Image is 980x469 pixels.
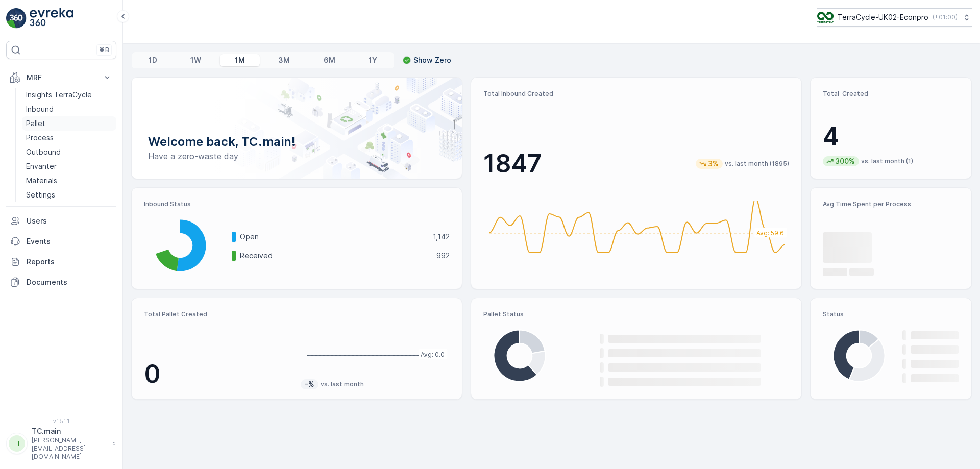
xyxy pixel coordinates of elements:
p: Inbound [26,104,54,114]
p: 4 [823,121,959,152]
p: Pallet [26,118,45,129]
p: Insights TerraCycle [26,90,92,100]
p: Materials [26,176,57,186]
p: 1,142 [433,232,450,242]
p: [PERSON_NAME][EMAIL_ADDRESS][DOMAIN_NAME] [32,436,107,461]
p: TerraCycle-UK02-Econpro [838,12,928,22]
img: terracycle_logo_wKaHoWT.png [817,12,834,23]
p: 1D [149,55,157,65]
a: Process [22,131,116,145]
p: Show Zero [413,55,451,65]
p: Open [240,232,426,242]
p: vs. last month [321,380,364,388]
p: ( +01:00 ) [933,13,958,21]
span: v 1.51.1 [6,418,116,424]
p: 300% [834,156,856,166]
p: 992 [436,251,450,261]
a: Envanter [22,159,116,174]
p: Avg Time Spent per Process [823,200,959,208]
a: Reports [6,252,116,272]
p: Status [823,310,959,318]
p: 3% [707,159,720,169]
p: Total Inbound Created [483,90,789,98]
p: Total Pallet Created [144,310,292,318]
p: 1847 [483,149,542,179]
p: Reports [27,257,112,267]
a: Pallet [22,116,116,131]
p: Total Created [823,90,959,98]
p: Inbound Status [144,200,450,208]
p: ⌘B [99,46,109,54]
button: MRF [6,67,116,88]
p: vs. last month (1) [861,157,913,165]
p: MRF [27,72,96,83]
a: Materials [22,174,116,188]
p: 1W [190,55,201,65]
button: TTTC.main[PERSON_NAME][EMAIL_ADDRESS][DOMAIN_NAME] [6,426,116,461]
p: Settings [26,190,55,200]
p: Events [27,236,112,246]
p: 0 [144,359,292,389]
p: TC.main [32,426,107,436]
a: Inbound [22,102,116,116]
p: 1M [235,55,245,65]
a: Settings [22,188,116,202]
p: Documents [27,277,112,287]
p: vs. last month (1895) [725,160,789,168]
a: Insights TerraCycle [22,88,116,102]
p: Process [26,133,54,143]
p: Have a zero-waste day [148,150,446,162]
p: 6M [324,55,335,65]
p: Envanter [26,161,57,171]
p: Received [240,251,430,261]
img: logo_light-DOdMpM7g.png [30,8,73,29]
img: logo [6,8,27,29]
p: -% [304,379,315,389]
p: 3M [278,55,290,65]
p: 1Y [369,55,377,65]
p: Welcome back, TC.main! [148,134,446,150]
a: Outbound [22,145,116,159]
p: Outbound [26,147,61,157]
p: Pallet Status [483,310,789,318]
button: TerraCycle-UK02-Econpro(+01:00) [817,8,972,27]
div: TT [9,435,25,452]
p: Users [27,216,112,226]
a: Events [6,231,116,252]
a: Documents [6,272,116,292]
a: Users [6,211,116,231]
